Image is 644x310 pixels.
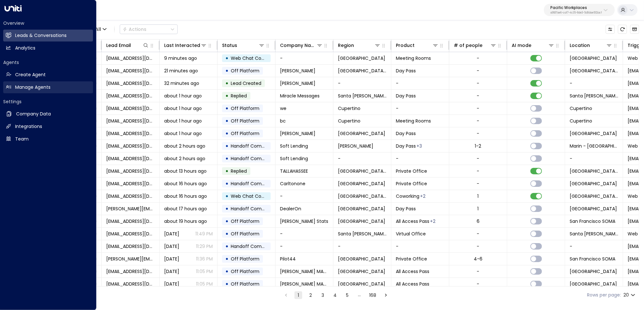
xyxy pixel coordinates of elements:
[280,256,296,262] span: Pilot44
[396,205,416,212] span: Day Pass
[106,118,155,124] span: tynishangreen29@gmail.com
[280,41,323,49] div: Company Name
[396,168,427,174] span: Private Office
[106,105,155,112] span: stefbirt@msn.com
[164,205,207,212] span: about 17 hours ago
[164,218,207,224] span: about 19 hours ago
[391,77,449,89] td: -
[570,68,618,74] span: San Jose
[106,168,155,174] span: weston@bio.fsu.edu
[338,193,387,199] span: San Jose
[120,24,178,34] button: Actions
[106,180,155,187] span: razrieh@carltonone.com
[338,143,373,149] span: Marin
[231,93,247,99] span: Replied
[396,41,415,49] div: Product
[123,26,146,32] div: Actions
[106,41,149,49] div: Lead Email
[570,218,615,224] span: San Francisco SOMA
[196,256,213,262] p: 11:36 PM
[396,130,416,137] span: Day Pass
[396,218,429,224] span: All Access Pass
[231,193,281,199] span: Web Chat Completed
[338,105,360,112] span: Cupertino
[106,41,131,49] div: Lead Email
[3,69,93,81] a: Create Agent
[333,77,391,89] td: -
[164,55,197,61] span: 9 minutes ago
[319,291,327,299] button: Go to page 3
[420,193,426,199] div: Day Pass,Private Office
[164,193,207,199] span: about 16 hours ago
[106,218,155,224] span: min@snappstats.com
[231,68,259,74] span: Off Platform
[280,143,308,149] span: Soft Lending
[565,77,623,89] td: -
[478,205,479,212] div: 1
[477,68,480,74] div: -
[164,168,207,174] span: about 13 hours ago
[623,290,637,300] div: 20
[222,41,265,49] div: Status
[275,228,333,240] td: -
[570,193,618,199] span: San Jose
[570,268,617,275] span: Las Vegas
[222,41,237,49] div: Status
[512,41,531,49] div: AI mode
[280,93,320,99] span: Miracle Messages
[225,141,229,151] div: •
[164,105,202,112] span: about 1 hour ago
[474,256,482,262] div: 4-6
[231,205,276,212] span: Handoff Completed
[16,111,51,117] h2: Company Data
[225,178,229,189] div: •
[231,155,276,162] span: Handoff Completed
[106,68,155,74] span: mtorrillo@gmail.com
[368,291,378,299] button: Go to page 168
[570,168,618,174] span: San Jose
[338,68,387,74] span: San Jose
[106,55,155,61] span: kjosephs@hks.harvard.edu
[231,80,261,87] span: Lead Created
[570,231,618,237] span: Santa Cruz
[106,205,155,212] span: roberts.dustin83@yahoo.com
[475,143,481,149] div: 1-2
[343,291,351,299] button: Go to page 5
[338,231,387,237] span: Santa Cruz
[454,41,497,49] div: # of people
[231,281,259,287] span: Off Platform
[280,41,316,49] div: Company Name
[106,243,155,250] span: jkouragian@gmail.com
[106,281,155,287] span: gassent97@outlook.com
[570,143,618,149] span: Marin - Larkspur
[225,166,229,177] div: •
[570,118,592,124] span: Cupertino
[3,59,93,66] h2: Agents
[196,243,213,250] p: 11:29 PM
[477,130,480,137] div: -
[225,216,229,227] div: •
[570,41,612,49] div: Location
[606,25,615,34] button: Customize
[225,103,229,114] div: •
[570,41,590,49] div: Location
[338,281,385,287] span: Las Vegas
[338,218,385,224] span: San Francisco
[280,118,286,124] span: bc
[391,152,449,165] td: -
[3,30,93,41] a: Leads & Conversations
[3,98,93,105] h2: Settings
[164,180,207,187] span: about 16 hours ago
[280,68,315,74] span: Mark Torrillo
[225,203,229,214] div: •
[164,268,179,275] span: Yesterday
[15,123,42,130] h2: Integrations
[550,12,602,14] p: a0687ae6-caf7-4c35-8de3-5d0dae502acf
[280,130,315,137] span: Eiko Nishida
[396,268,429,275] span: All Access Pass
[477,243,480,250] div: -
[225,241,229,252] div: •
[338,118,360,124] span: Cupertino
[307,291,314,299] button: Go to page 2
[356,291,363,299] div: …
